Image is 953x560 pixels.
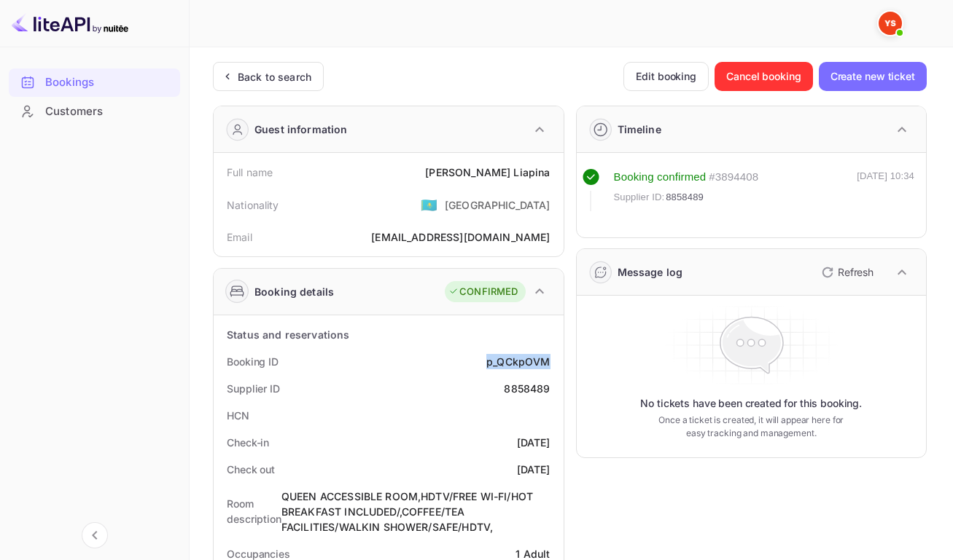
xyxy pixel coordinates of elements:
[254,284,334,299] div: Booking details
[9,98,180,125] a: Customers
[227,165,273,180] div: Full name
[227,197,279,213] div: Nationality
[448,285,518,299] div: CONFIRMED
[12,12,128,35] img: LiteAPI logo
[504,381,550,396] div: 8858489
[371,229,550,245] div: [EMAIL_ADDRESS][DOMAIN_NAME]
[9,68,180,95] a: Bookings
[819,62,927,91] button: Create new ticket
[618,264,683,280] div: Message log
[517,462,551,477] div: [DATE]
[666,190,704,205] span: 8858489
[9,68,180,97] div: Bookings
[9,98,180,126] div: Customers
[425,165,550,180] div: [PERSON_NAME] Liapina
[227,381,280,396] div: Supplier ID
[227,435,269,450] div: Check-in
[227,229,252,245] div: Email
[227,462,275,477] div: Check out
[227,408,249,423] div: HCN
[227,354,279,369] div: Booking ID
[813,261,879,284] button: Refresh
[658,414,844,440] p: Once a ticket is created, it will appear here for easy tracking and management.
[486,354,550,369] div: p_QCkpOVM
[709,169,758,186] div: # 3894408
[879,12,902,35] img: Yandex Support
[614,169,707,186] div: Booking confirmed
[838,264,874,280] p: Refresh
[517,435,551,450] div: [DATE]
[421,192,437,218] span: United States
[618,122,661,137] div: Timeline
[281,489,551,535] div: QUEEN ACCESSIBLE ROOM,HDTV/FREE WI-FI/HOT BREAKFAST INCLUDED/,COFFEE/TEA FACILITIES/WALKIN SHOWER...
[254,122,348,137] div: Guest information
[45,103,173,120] div: Customers
[82,522,108,548] button: Collapse navigation
[614,190,665,205] span: Supplier ID:
[623,62,709,91] button: Edit booking
[715,62,813,91] button: Cancel booking
[640,396,862,411] p: No tickets have been created for this booking.
[857,169,914,211] div: [DATE] 10:34
[227,496,281,527] div: Room description
[238,69,311,84] div: Back to search
[45,74,173,91] div: Bookings
[227,327,349,342] div: Status and reservations
[445,197,551,213] div: [GEOGRAPHIC_DATA]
